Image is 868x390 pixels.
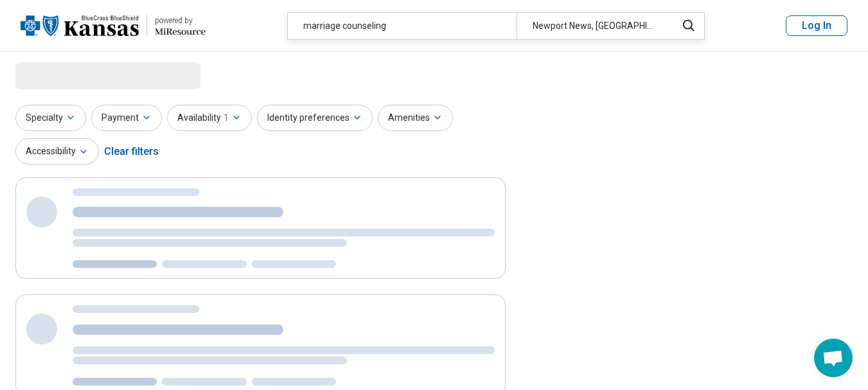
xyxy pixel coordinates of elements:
[91,105,162,131] button: Payment
[104,136,159,167] div: Clear filters
[15,62,123,88] span: Loading...
[167,105,252,131] button: Availability1
[814,339,853,377] a: Open chat
[786,15,847,36] button: Log In
[288,13,517,39] div: marriage counseling
[257,105,373,131] button: Identity preferences
[378,105,453,131] button: Amenities
[517,13,669,39] div: Newport News, [GEOGRAPHIC_DATA]
[15,105,86,131] button: Specialty
[155,15,206,26] div: powered by
[21,10,206,41] a: Blue Cross Blue Shield Kansaspowered by
[21,10,139,41] img: Blue Cross Blue Shield Kansas
[15,138,99,164] button: Accessibility
[224,111,229,125] span: 1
